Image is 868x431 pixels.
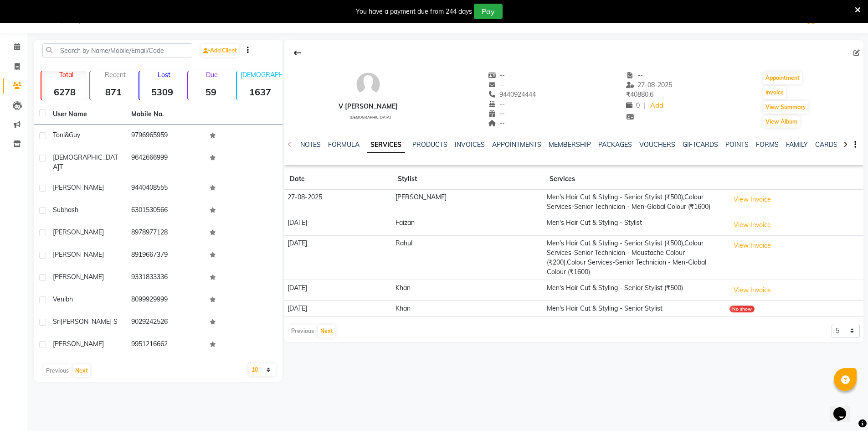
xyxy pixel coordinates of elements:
[763,72,802,84] button: Appointment
[729,283,775,297] button: View Invoice
[815,140,837,149] a: CARDS
[237,86,283,98] strong: 1637
[53,250,104,259] span: [PERSON_NAME]
[354,71,382,98] img: avatar
[53,228,104,236] span: [PERSON_NAME]
[544,169,726,190] th: Services
[53,340,104,348] span: [PERSON_NAME]
[488,81,505,89] span: --
[45,71,87,79] p: Total
[53,131,80,139] span: Toni&guy
[126,244,204,267] td: 8919667379
[66,295,73,303] span: bh
[53,206,78,214] span: Subhash
[492,140,541,149] a: APPOINTMENTS
[729,192,775,207] button: View Invoice
[284,215,392,235] td: [DATE]
[126,125,204,147] td: 9796965959
[392,190,544,215] td: [PERSON_NAME]
[544,215,726,235] td: Men's Hair Cut & Styling - Stylist
[488,100,505,108] span: --
[328,140,360,149] a: FORMULA
[41,86,87,98] strong: 6278
[300,140,321,149] a: NOTES
[284,280,392,301] td: [DATE]
[61,317,118,326] span: [PERSON_NAME] s
[392,235,544,280] td: Rahul
[126,289,204,312] td: 8099929999
[367,137,405,153] a: SERVICES
[488,119,505,127] span: --
[412,140,447,149] a: PRODUCTS
[763,101,808,114] button: View Summary
[763,115,800,128] button: View Album
[626,90,653,99] span: 40880.6
[756,140,779,149] a: FORMS
[626,71,643,79] span: --
[392,280,544,301] td: Khan
[241,71,283,79] p: [DEMOGRAPHIC_DATA]
[126,200,204,222] td: 6301530566
[392,169,544,190] th: Stylist
[392,215,544,235] td: Faizan
[126,104,204,125] th: Mobile No.
[830,395,859,422] iframe: chat widget
[349,115,391,119] span: [DEMOGRAPHIC_DATA]
[94,71,136,79] p: Recent
[725,140,749,149] a: POINTS
[488,71,505,79] span: --
[284,190,392,215] td: 27-08-2025
[284,169,392,190] th: Date
[626,101,640,109] span: 0
[729,306,755,312] div: No show
[126,334,204,356] td: 9951216662
[284,235,392,280] td: [DATE]
[318,325,335,338] button: Next
[143,71,185,79] p: Lost
[190,71,234,79] p: Due
[549,140,591,149] a: MEMBERSHIP
[544,301,726,317] td: Men's Hair Cut & Styling - Senior Stylist
[639,140,675,149] a: VOUCHERS
[544,190,726,215] td: Men's Hair Cut & Styling - Senior Stylist (₹500),Colour Services-Senior Technician - Men-Global C...
[139,86,185,98] strong: 5309
[455,140,485,149] a: INVOICES
[73,364,90,377] button: Next
[90,86,136,98] strong: 871
[53,317,61,326] span: Sri
[126,312,204,334] td: 9029242526
[649,99,665,112] a: Add
[201,44,239,57] a: Add Client
[59,163,63,171] span: t
[188,86,234,98] strong: 59
[53,183,104,192] span: [PERSON_NAME]
[683,140,718,149] a: GIFTCARDS
[284,301,392,317] td: [DATE]
[626,90,630,99] span: ₹
[126,147,204,177] td: 9642666999
[488,109,505,118] span: --
[488,90,536,99] span: 9440924444
[356,7,472,16] div: You have a payment due from 244 days
[786,140,808,149] a: FAMILY
[53,153,118,171] span: [DEMOGRAPHIC_DATA]
[643,101,645,110] span: |
[126,177,204,200] td: 9440408555
[392,301,544,317] td: Khan
[544,235,726,280] td: Men's Hair Cut & Styling - Senior Stylist (₹500),Colour Services-Senior Technician - Moustache Co...
[288,44,307,62] div: Back to Client
[544,280,726,301] td: Men's Hair Cut & Styling - Senior Stylist (₹500)
[598,140,632,149] a: PACKAGES
[126,267,204,289] td: 9331833336
[729,239,775,253] button: View Invoice
[339,102,398,111] div: V [PERSON_NAME]
[763,86,786,99] button: Invoice
[474,4,503,19] button: Pay
[42,43,192,57] input: Search by Name/Mobile/Email/Code
[126,222,204,244] td: 8978977128
[626,81,673,89] span: 27-08-2025
[53,273,104,281] span: [PERSON_NAME]
[53,295,66,303] span: Veni
[47,104,126,125] th: User Name
[729,218,775,232] button: View Invoice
